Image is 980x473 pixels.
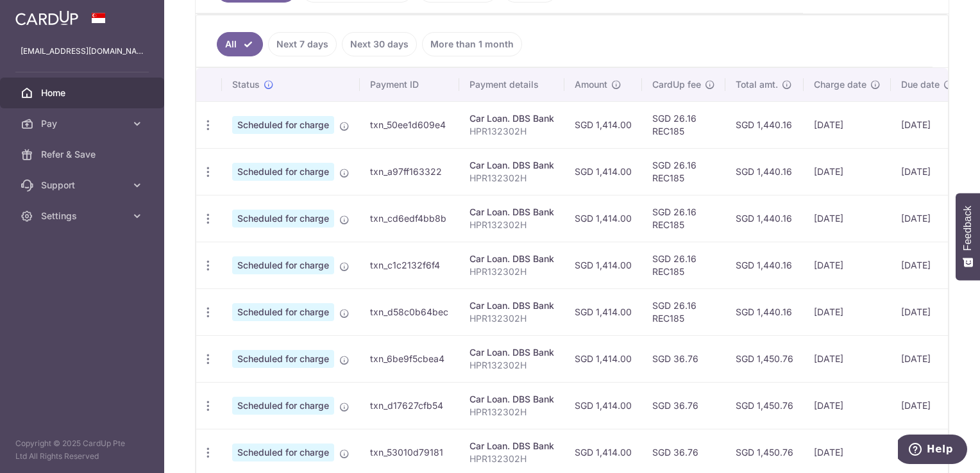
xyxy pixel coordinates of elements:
[469,393,554,406] div: Car Loan. DBS Bank
[469,172,554,185] p: HPR132302H
[725,382,804,429] td: SGD 1,450.76
[804,101,891,148] td: [DATE]
[469,219,554,231] p: HPR132302H
[232,350,334,368] span: Scheduled for charge
[725,195,804,242] td: SGD 1,440.16
[232,256,334,274] span: Scheduled for charge
[41,117,126,130] span: Pay
[232,210,334,228] span: Scheduled for charge
[725,242,804,288] td: SGD 1,440.16
[891,242,964,288] td: [DATE]
[232,116,334,134] span: Scheduled for charge
[469,253,554,265] div: Car Loan. DBS Bank
[21,45,144,58] p: [EMAIL_ADDRESS][DOMAIN_NAME]
[422,32,522,56] a: More than 1 month
[725,288,804,335] td: SGD 1,440.16
[891,195,964,242] td: [DATE]
[642,195,725,242] td: SGD 26.16 REC185
[642,242,725,288] td: SGD 26.16 REC185
[564,148,642,195] td: SGD 1,414.00
[360,101,459,148] td: txn_50ee1d609e4
[459,68,564,101] th: Payment details
[956,193,980,280] button: Feedback - Show survey
[41,87,126,99] span: Home
[891,101,964,148] td: [DATE]
[469,265,554,278] p: HPR132302H
[564,288,642,335] td: SGD 1,414.00
[814,78,866,91] span: Charge date
[232,303,334,321] span: Scheduled for charge
[901,78,940,91] span: Due date
[232,78,260,91] span: Status
[41,210,126,222] span: Settings
[725,101,804,148] td: SGD 1,440.16
[725,335,804,382] td: SGD 1,450.76
[564,101,642,148] td: SGD 1,414.00
[642,101,725,148] td: SGD 26.16 REC185
[360,288,459,335] td: txn_d58c0b64bec
[360,68,459,101] th: Payment ID
[891,288,964,335] td: [DATE]
[898,435,967,467] iframe: Opens a widget where you can find more information
[564,382,642,429] td: SGD 1,414.00
[469,406,554,419] p: HPR132302H
[642,148,725,195] td: SGD 26.16 REC185
[891,382,964,429] td: [DATE]
[891,148,964,195] td: [DATE]
[725,148,804,195] td: SGD 1,440.16
[564,335,642,382] td: SGD 1,414.00
[232,444,334,461] span: Scheduled for charge
[469,359,554,372] p: HPR132302H
[360,335,459,382] td: txn_6be9f5cbea4
[736,78,778,91] span: Total amt.
[891,335,964,382] td: [DATE]
[232,397,334,415] span: Scheduled for charge
[804,195,891,242] td: [DATE]
[962,206,974,251] span: Feedback
[360,195,459,242] td: txn_cd6edf4bb8b
[469,452,554,465] p: HPR132302H
[232,163,334,181] span: Scheduled for charge
[469,112,554,125] div: Car Loan. DBS Bank
[642,335,725,382] td: SGD 36.76
[360,148,459,195] td: txn_a97ff163322
[564,242,642,288] td: SGD 1,414.00
[804,382,891,429] td: [DATE]
[268,32,337,56] a: Next 7 days
[575,78,607,91] span: Amount
[360,242,459,288] td: txn_c1c2132f6f4
[804,148,891,195] td: [DATE]
[652,78,701,91] span: CardUp fee
[41,179,126,192] span: Support
[804,242,891,288] td: [DATE]
[41,148,126,161] span: Refer & Save
[15,10,78,26] img: CardUp
[564,195,642,242] td: SGD 1,414.00
[342,32,417,56] a: Next 30 days
[469,440,554,452] div: Car Loan. DBS Bank
[360,382,459,429] td: txn_d17627cfb54
[217,32,263,56] a: All
[469,299,554,312] div: Car Loan. DBS Bank
[804,335,891,382] td: [DATE]
[469,159,554,172] div: Car Loan. DBS Bank
[469,206,554,219] div: Car Loan. DBS Bank
[469,312,554,325] p: HPR132302H
[469,125,554,138] p: HPR132302H
[642,382,725,429] td: SGD 36.76
[469,346,554,359] div: Car Loan. DBS Bank
[804,288,891,335] td: [DATE]
[642,288,725,335] td: SGD 26.16 REC185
